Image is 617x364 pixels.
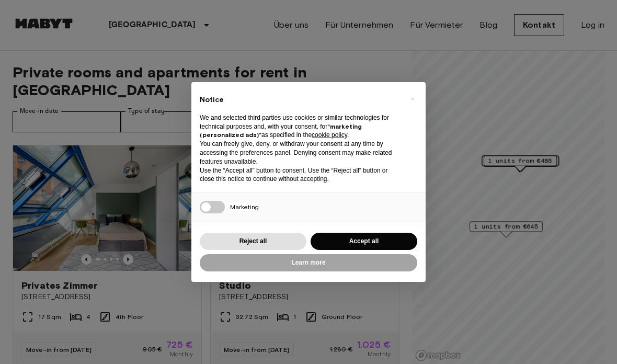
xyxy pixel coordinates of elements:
[200,140,401,166] p: You can freely give, deny, or withdraw your consent at any time by accessing the preferences pane...
[312,131,347,139] a: cookie policy
[230,203,259,211] span: Marketing
[200,95,401,105] h2: Notice
[200,166,401,184] p: Use the “Accept all” button to consent. Use the “Reject all” button or close this notice to conti...
[200,254,417,271] button: Learn more
[410,93,414,105] span: ×
[311,233,417,250] button: Accept all
[200,233,306,250] button: Reject all
[404,90,420,107] button: Close this notice
[200,113,401,140] p: We and selected third parties use cookies or similar technologies for technical purposes and, wit...
[200,122,362,139] strong: “marketing (personalized ads)”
